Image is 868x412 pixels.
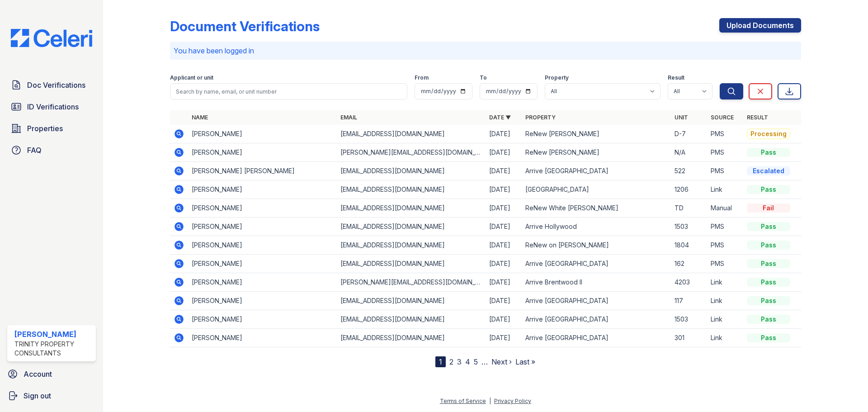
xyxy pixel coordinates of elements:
[337,310,486,329] td: [EMAIL_ADDRESS][DOMAIN_NAME]
[188,310,337,329] td: [PERSON_NAME]
[675,114,688,121] a: Unit
[188,125,337,143] td: [PERSON_NAME]
[707,125,743,143] td: PMS
[27,145,42,156] span: FAQ
[707,143,743,162] td: PMS
[188,199,337,218] td: [PERSON_NAME]
[491,357,512,366] a: Next ›
[522,329,670,347] td: Arrive [GEOGRAPHIC_DATA]
[188,162,337,180] td: [PERSON_NAME] [PERSON_NAME]
[747,185,790,194] div: Pass
[415,74,429,81] label: From
[522,236,670,255] td: ReNew on [PERSON_NAME]
[747,333,790,342] div: Pass
[188,218,337,236] td: [PERSON_NAME]
[7,141,96,159] a: FAQ
[707,329,743,347] td: Link
[671,329,707,347] td: 301
[174,45,797,56] p: You have been logged in
[188,273,337,292] td: [PERSON_NAME]
[707,162,743,180] td: PMS
[489,114,511,121] a: Date ▼
[747,166,790,175] div: Escalated
[707,255,743,273] td: PMS
[337,292,486,310] td: [EMAIL_ADDRESS][DOMAIN_NAME]
[707,273,743,292] td: Link
[4,387,99,405] a: Sign out
[486,199,522,218] td: [DATE]
[486,329,522,347] td: [DATE]
[522,125,670,143] td: ReNew [PERSON_NAME]
[747,241,790,250] div: Pass
[515,357,535,366] a: Last »
[486,292,522,310] td: [DATE]
[435,356,446,367] div: 1
[747,315,790,324] div: Pass
[711,114,734,121] a: Source
[337,180,486,199] td: [EMAIL_ADDRESS][DOMAIN_NAME]
[24,369,52,379] span: Account
[188,329,337,347] td: [PERSON_NAME]
[170,74,213,81] label: Applicant or unit
[7,76,96,94] a: Doc Verifications
[7,119,96,137] a: Properties
[747,296,790,305] div: Pass
[337,218,486,236] td: [EMAIL_ADDRESS][DOMAIN_NAME]
[4,29,99,47] img: CE_Logo_Blue-a8612792a0a2168367f1c8372b55b34899dd931a85d93a1a3d3e32e68fde9ad4.png
[27,101,79,112] span: ID Verifications
[486,162,522,180] td: [DATE]
[457,357,462,366] a: 3
[4,365,99,383] a: Account
[671,162,707,180] td: 522
[707,310,743,329] td: Link
[192,114,208,121] a: Name
[486,143,522,162] td: [DATE]
[27,123,63,134] span: Properties
[337,125,486,143] td: [EMAIL_ADDRESS][DOMAIN_NAME]
[337,162,486,180] td: [EMAIL_ADDRESS][DOMAIN_NAME]
[707,292,743,310] td: Link
[340,114,357,121] a: Email
[707,199,743,218] td: Manual
[668,74,684,81] label: Result
[522,162,670,180] td: Arrive [GEOGRAPHIC_DATA]
[188,143,337,162] td: [PERSON_NAME]
[522,310,670,329] td: Arrive [GEOGRAPHIC_DATA]
[486,180,522,199] td: [DATE]
[480,74,487,81] label: To
[486,218,522,236] td: [DATE]
[170,18,320,34] div: Document Verifications
[486,310,522,329] td: [DATE]
[337,329,486,347] td: [EMAIL_ADDRESS][DOMAIN_NAME]
[747,222,790,231] div: Pass
[671,125,707,143] td: D-7
[337,199,486,218] td: [EMAIL_ADDRESS][DOMAIN_NAME]
[747,148,790,157] div: Pass
[671,273,707,292] td: 4203
[525,114,556,121] a: Property
[522,218,670,236] td: Arrive Hollywood
[747,128,790,139] div: Processing
[337,236,486,255] td: [EMAIL_ADDRESS][DOMAIN_NAME]
[337,255,486,273] td: [EMAIL_ADDRESS][DOMAIN_NAME]
[545,74,569,81] label: Property
[188,255,337,273] td: [PERSON_NAME]
[24,390,51,401] span: Sign out
[747,114,768,121] a: Result
[522,180,670,199] td: [GEOGRAPHIC_DATA]
[489,398,491,404] div: |
[707,236,743,255] td: PMS
[474,357,478,366] a: 5
[747,204,790,213] div: Fail
[522,143,670,162] td: ReNew [PERSON_NAME]
[522,273,670,292] td: Arrive Brentwood II
[449,357,453,366] a: 2
[707,180,743,199] td: Link
[522,255,670,273] td: Arrive [GEOGRAPHIC_DATA]
[707,218,743,236] td: PMS
[671,143,707,162] td: N/A
[188,180,337,199] td: [PERSON_NAME]
[671,199,707,218] td: TD
[486,236,522,255] td: [DATE]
